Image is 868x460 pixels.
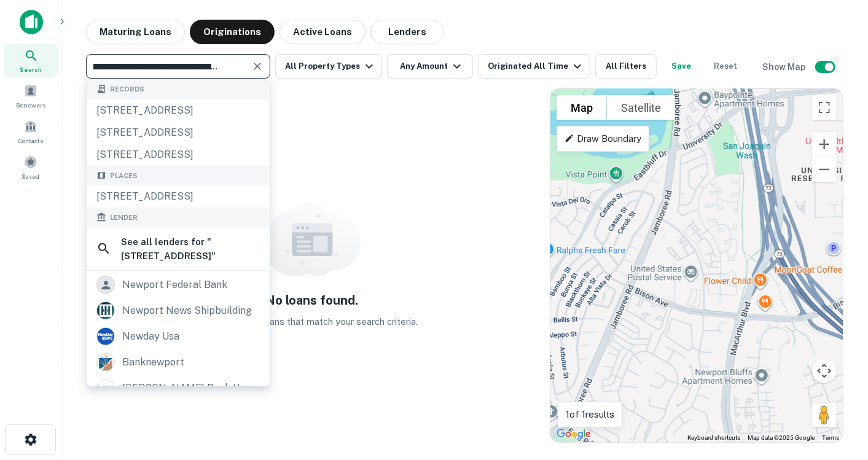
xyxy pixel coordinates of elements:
[97,328,114,345] img: picture
[4,44,58,77] a: Search
[87,272,270,298] a: newport federal bank
[87,143,270,165] div: [STREET_ADDRESS]
[97,302,114,319] img: picture
[280,20,366,44] button: Active Loans
[86,20,185,44] button: Maturing Loans
[110,84,144,95] span: Records
[662,54,701,79] button: Save your search to get updates of matches that match your search criteria.
[110,170,138,181] span: Places
[87,185,270,208] div: [STREET_ADDRESS]
[557,95,607,120] button: Show street map
[249,58,266,75] button: Clear
[263,203,361,276] img: empty content
[122,302,252,320] div: newport news shipbuilding
[20,64,42,74] span: Search
[87,298,270,324] a: newport news shipbuilding
[687,434,740,442] button: Keyboard shortcuts
[550,89,843,442] div: 0 0
[97,354,114,371] img: picture
[595,54,657,79] button: All Filters
[553,426,594,442] img: Google
[565,131,641,146] p: Draw Boundary
[488,59,585,74] div: Originated All Time
[566,407,614,422] p: 1 of 1 results
[87,375,270,401] a: [PERSON_NAME] bank usa
[190,20,275,44] button: Originations
[553,426,594,442] a: Open this area in Google Maps (opens a new window)
[387,54,473,79] button: Any Amount
[87,99,270,121] div: [STREET_ADDRESS]
[706,54,745,79] button: Reset
[762,60,808,74] h6: Show Map
[122,327,179,346] div: newday usa
[748,434,815,441] span: Map data ©2025 Google
[4,79,58,112] a: Borrowers
[97,380,114,397] img: picture
[122,353,184,372] div: banknewport
[22,171,40,181] span: Saved
[206,314,418,329] p: There are no loans that match your search criteria.
[4,150,58,184] a: Saved
[812,157,837,182] button: Zoom out
[812,95,837,120] button: Toggle fullscreen view
[807,362,868,421] iframe: Chat Widget
[87,121,270,143] div: [STREET_ADDRESS]
[87,324,270,349] a: newday usa
[121,234,260,263] h6: See all lenders for " [STREET_ADDRESS] "
[812,132,837,157] button: Zoom in
[4,115,58,148] a: Contacts
[265,291,358,310] h5: No loans found.
[607,95,675,120] button: Show satellite imagery
[122,379,250,397] div: [PERSON_NAME] bank usa
[110,212,138,223] span: Lender
[812,359,837,383] button: Map camera controls
[16,100,45,110] span: Borrowers
[20,10,43,34] img: capitalize-icon.png
[275,54,382,79] button: All Property Types
[18,136,43,146] span: Contacts
[87,349,270,375] a: banknewport
[122,276,227,294] div: newport federal bank
[370,20,444,44] button: Lenders
[822,434,839,441] a: Terms
[478,54,590,79] button: Originated All Time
